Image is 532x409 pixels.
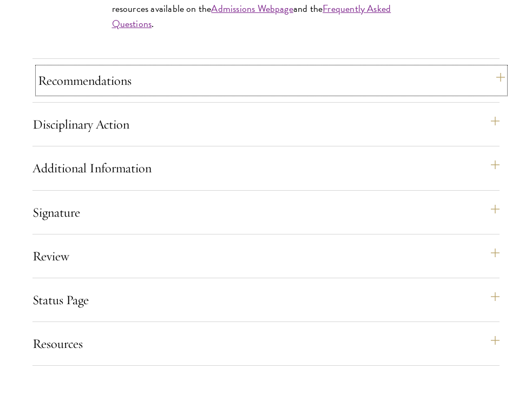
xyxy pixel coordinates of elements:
button: Resources [32,331,500,357]
a: Admissions Webpage [211,1,293,16]
button: Disciplinary Action [32,111,500,137]
a: Frequently Asked Questions [112,1,391,31]
button: Status Page [32,287,500,313]
button: Review [32,243,500,269]
button: Additional Information [32,155,500,181]
button: Recommendations [38,68,505,93]
button: Signature [32,199,500,225]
